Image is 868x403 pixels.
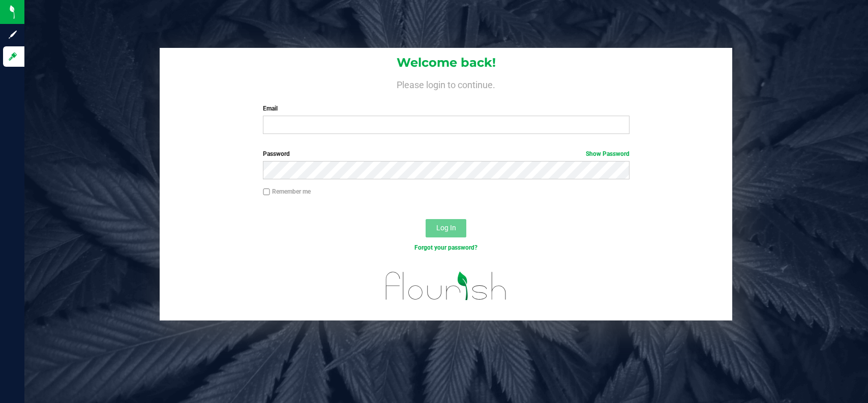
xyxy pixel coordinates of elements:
inline-svg: Log in [8,51,18,62]
input: Remember me [263,189,270,196]
a: Forgot your password? [414,244,477,251]
h4: Please login to continue. [160,77,732,90]
label: Email [263,104,630,113]
label: Remember me [263,187,311,196]
h1: Welcome back! [160,56,732,69]
span: Log In [436,224,456,232]
button: Log In [426,219,466,237]
a: Show Password [586,150,630,157]
img: flourish_logo.svg [375,263,518,309]
inline-svg: Sign up [8,30,18,40]
span: Password [263,150,290,157]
